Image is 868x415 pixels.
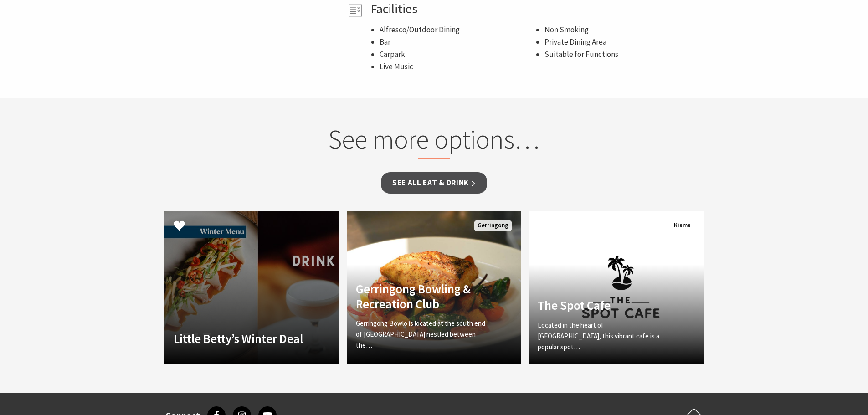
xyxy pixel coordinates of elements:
li: Private Dining Area [544,36,700,48]
span: Kiama [670,220,694,231]
li: Carpark [380,48,535,61]
li: Live Music [380,61,535,73]
p: Located in the heart of [GEOGRAPHIC_DATA], this vibrant cafe is a popular spot… [538,320,668,353]
a: Another Image Used Little Betty’s Winter Deal MONDAYS – $65 Feed Me Menu Why should Sundays get a... [164,211,339,364]
li: Bar [380,36,535,48]
button: Click to Favourite Little Betty’s Winter Deal [164,211,194,242]
h4: Facilities [370,1,700,17]
h4: Little Betty’s Winter Deal [174,331,304,346]
a: Another Image Used The Spot Cafe Located in the heart of [GEOGRAPHIC_DATA], this vibrant cafe is ... [529,211,704,364]
p: MONDAYS – $65 Feed Me Menu Why should Sundays get all the fun? Join… [174,353,304,375]
li: Suitable for Functions [544,48,700,61]
p: Gerringong Bowlo is located at the south end of [GEOGRAPHIC_DATA] nestled between the… [356,318,486,351]
a: See all Eat & Drink [381,172,487,194]
a: Another Image Used Gerringong Bowling & Recreation Club Gerringong Bowlo is located at the south ... [347,211,522,364]
h2: See more options… [260,123,608,159]
h4: Gerringong Bowling & Recreation Club [356,282,486,311]
li: Non Smoking [544,24,700,36]
h4: The Spot Cafe [538,298,668,313]
li: Alfresco/Outdoor Dining [380,24,535,36]
span: Gerringong [474,220,512,231]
